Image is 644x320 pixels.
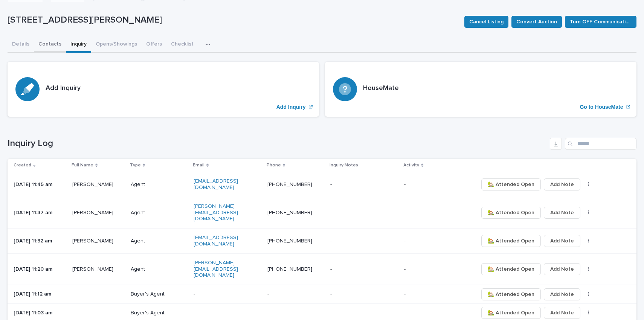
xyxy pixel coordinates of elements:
[267,210,321,216] p: [PHONE_NUMBER]
[131,266,185,273] p: Agent
[130,161,141,169] p: Type
[330,310,384,316] p: -
[66,37,91,53] button: Inquiry
[469,15,504,28] span: Cancel Listing
[511,16,562,28] button: Convert Auction
[276,104,306,110] p: Add Inquiry
[193,161,204,169] p: Email
[14,161,31,169] p: Created
[544,235,580,247] button: Add Note
[550,288,574,301] span: Add Note
[550,235,574,247] span: Add Note
[565,16,636,28] button: Turn OFF Communication
[131,310,185,316] p: Buyer's Agent
[267,291,321,297] p: -
[194,204,238,222] a: [PERSON_NAME][EMAIL_ADDRESS][DOMAIN_NAME]
[550,306,574,319] span: Add Note
[481,207,541,219] button: 🏡 Attended Open
[363,84,399,93] h3: HouseMate
[14,181,66,188] p: [DATE] 11:45 am
[267,181,321,188] p: [PHONE_NUMBER]
[550,263,574,276] span: Add Note
[330,238,384,244] p: -
[481,307,541,319] button: 🏡 Attended Open
[481,178,541,190] button: 🏡 Attended Open
[267,161,281,169] p: Phone
[142,37,166,53] button: Offers
[131,291,185,297] p: Buyer's Agent
[267,266,321,273] p: [PHONE_NUMBER]
[488,178,534,191] span: 🏡 Attended Open
[166,37,198,53] button: Checklist
[8,138,547,149] h1: Inquiry Log
[8,197,636,228] tr: [DATE] 11:37 am[PERSON_NAME]Agent[PERSON_NAME][EMAIL_ADDRESS][DOMAIN_NAME][PHONE_NUMBER]--🏡 Atten...
[8,253,636,285] tr: [DATE] 11:20 am[PERSON_NAME]Agent[PERSON_NAME][EMAIL_ADDRESS][DOMAIN_NAME][PHONE_NUMBER]--🏡 Atten...
[14,310,66,316] p: [DATE] 11:03 am
[404,266,458,273] p: -
[72,266,125,273] p: [PERSON_NAME]
[488,206,534,219] span: 🏡 Attended Open
[14,210,66,216] p: [DATE] 11:37 am
[404,291,458,297] p: -
[565,138,636,150] input: Search
[580,104,623,110] p: Go to HouseMate
[404,181,458,188] p: -
[267,238,321,244] p: [PHONE_NUMBER]
[14,266,66,273] p: [DATE] 11:20 am
[544,178,580,190] button: Add Note
[46,84,81,93] h3: Add Inquiry
[8,62,319,117] a: Add Inquiry
[330,266,384,273] p: -
[131,210,185,216] p: Agent
[488,263,534,276] span: 🏡 Attended Open
[8,229,636,254] tr: [DATE] 11:32 am[PERSON_NAME]Agent[EMAIL_ADDRESS][DOMAIN_NAME][PHONE_NUMBER]--🏡 Attended OpenAdd Note
[34,37,66,53] button: Contacts
[14,238,66,244] p: [DATE] 11:32 am
[403,161,419,169] p: Activity
[481,263,541,275] button: 🏡 Attended Open
[72,210,125,216] p: [PERSON_NAME]
[330,291,384,297] p: -
[194,235,238,247] a: [EMAIL_ADDRESS][DOMAIN_NAME]
[131,238,185,244] p: Agent
[131,181,185,188] p: Agent
[464,16,508,28] button: Cancel Listing
[544,263,580,275] button: Add Note
[516,15,557,28] span: Convert Auction
[330,210,384,216] p: -
[91,37,142,53] button: Opens/Showings
[72,238,125,244] p: [PERSON_NAME]
[194,291,247,297] p: -
[72,181,125,188] p: [PERSON_NAME]
[544,307,580,319] button: Add Note
[481,235,541,247] button: 🏡 Attended Open
[330,161,358,169] p: Inquiry Notes
[330,181,384,188] p: -
[8,172,636,197] tr: [DATE] 11:45 am[PERSON_NAME]Agent[EMAIL_ADDRESS][DOMAIN_NAME][PHONE_NUMBER]--🏡 Attended OpenAdd Note
[325,62,636,117] a: Go to HouseMate
[544,288,580,300] button: Add Note
[404,210,458,216] p: -
[488,306,534,319] span: 🏡 Attended Open
[194,178,238,190] a: [EMAIL_ADDRESS][DOMAIN_NAME]
[404,238,458,244] p: -
[8,285,636,304] tr: [DATE] 11:12 amBuyer's Agent----🏡 Attended OpenAdd Note
[194,310,247,316] p: -
[8,37,34,53] button: Details
[481,288,541,300] button: 🏡 Attended Open
[8,15,458,26] p: [STREET_ADDRESS][PERSON_NAME]
[488,235,534,247] span: 🏡 Attended Open
[194,260,238,278] a: [PERSON_NAME][EMAIL_ADDRESS][DOMAIN_NAME]
[404,310,458,316] p: -
[544,207,580,219] button: Add Note
[550,178,574,191] span: Add Note
[14,291,66,297] p: [DATE] 11:12 am
[72,161,93,169] p: Full Name
[550,206,574,219] span: Add Note
[570,15,632,28] span: Turn OFF Communication
[488,288,534,301] span: 🏡 Attended Open
[267,310,321,316] p: -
